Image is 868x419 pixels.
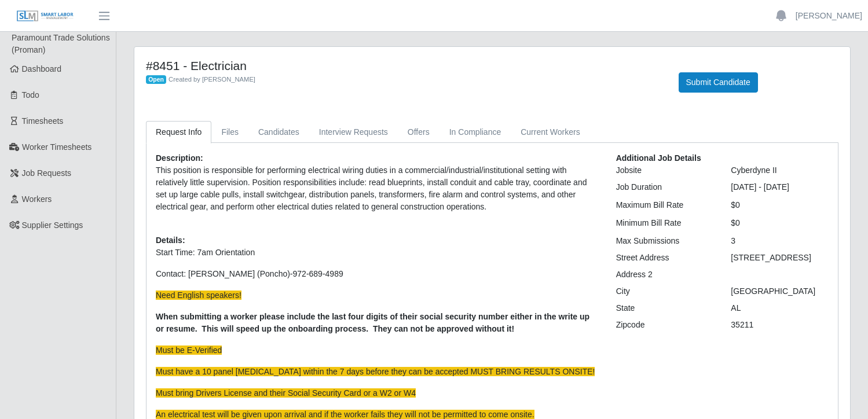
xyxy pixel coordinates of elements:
[22,142,91,152] span: Worker Timesheets
[156,410,534,419] span: An electrical test will be given upon arrival and if the worker fails they will not be permitted ...
[616,153,701,163] b: Additional Job Details
[156,291,241,300] span: Need English speakers!
[309,121,398,144] a: Interview Requests
[722,217,837,229] div: $0
[607,235,723,247] div: Max Submissions
[679,72,758,93] button: Submit Candidate
[22,194,52,204] span: Workers
[722,235,837,247] div: 3
[156,164,599,213] p: This position is responsible for performing electrical wiring duties in a commercial/industrial/i...
[440,121,511,144] a: In Compliance
[722,285,837,297] div: [GEOGRAPHIC_DATA]
[248,121,309,144] a: Candidates
[607,164,723,177] div: Jobsite
[607,252,723,264] div: Street Address
[607,217,723,229] div: Minimum Bill Rate
[722,164,837,177] div: Cyberdyne II
[398,121,440,144] a: Offers
[156,268,599,280] p: Contact: [PERSON_NAME] (Poncho)-972-689-4989
[146,121,211,144] a: Request Info
[146,58,661,73] h4: #8451 - Electrician
[722,319,837,331] div: 35211
[211,121,248,144] a: Files
[156,367,595,376] span: Must have a 10 panel [MEDICAL_DATA] within the 7 days before they can be accepted MUST BRING RESU...
[796,10,862,22] a: [PERSON_NAME]
[607,285,723,297] div: City
[156,346,222,355] span: Must be E-Verified
[12,33,110,54] span: Paramount Trade Solutions (Proman)
[22,90,39,100] span: Todo
[16,10,74,23] img: SLM Logo
[607,269,723,281] div: Address 2
[156,247,599,259] p: Start Time: 7am Orientation
[511,121,589,144] a: Current Workers
[156,388,416,398] span: Must bring Drivers License and their Social Security Card or a W2 or W4
[22,64,62,73] span: Dashboard
[156,153,203,163] b: Description:
[169,76,255,83] span: Created by [PERSON_NAME]
[22,116,64,126] span: Timesheets
[607,302,723,314] div: State
[722,199,837,211] div: $0
[156,236,185,245] b: Details:
[22,220,83,230] span: Supplier Settings
[607,181,723,193] div: Job Duration
[156,312,589,333] strong: When submitting a worker please include the last four digits of their social security number eith...
[146,75,166,84] span: Open
[722,252,837,264] div: [STREET_ADDRESS]
[607,319,723,331] div: Zipcode
[722,302,837,314] div: AL
[22,168,72,178] span: Job Requests
[607,199,723,211] div: Maximum Bill Rate
[722,181,837,193] div: [DATE] - [DATE]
